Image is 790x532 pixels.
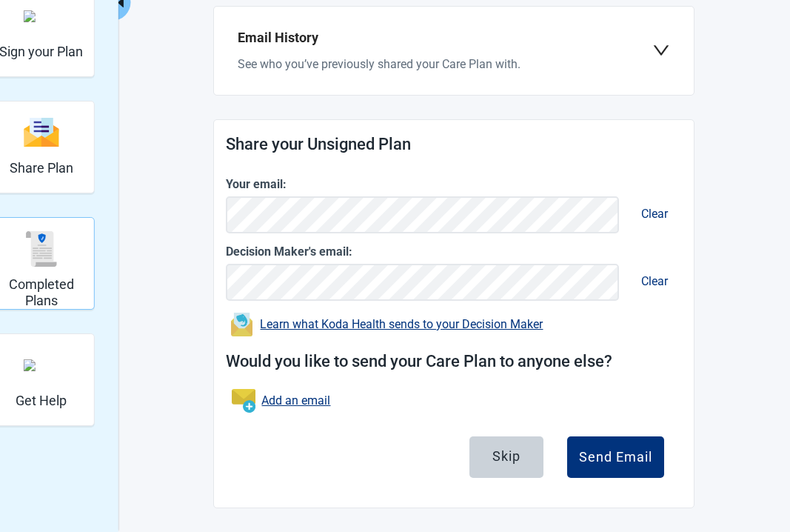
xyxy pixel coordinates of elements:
div: Skip [492,448,520,463]
a: Add an email [261,391,330,410]
img: make_plan_official.svg [24,10,59,22]
button: Clear [625,261,684,301]
button: Send Email [567,436,664,478]
span: Clear [629,262,680,300]
button: Clear [625,193,684,233]
span: down [652,41,670,59]
h2: Share your Unsigned Plan [226,132,682,158]
span: See who you’ve previously shared your Care Plan with. [238,57,520,71]
button: Add an email [226,383,336,419]
div: Email HistorySee who you’ve previously shared your Care Plan with. [226,19,682,82]
h2: Email History [238,27,652,48]
img: svg%3e [24,231,59,267]
label: Decision Maker's email: [226,242,682,261]
img: person-question.svg [24,359,59,371]
button: Skip [469,436,543,478]
button: Learn what Koda Health sends to your Decision Maker [226,307,547,337]
div: Learn what Koda Health sends to your Decision Maker [260,319,543,330]
span: Clear [629,195,680,233]
label: Your email: [226,175,682,193]
img: svg%3e [24,116,59,148]
h2: Get Help [16,393,67,409]
div: Send Email [579,450,652,465]
h2: Share Plan [10,160,73,176]
h2: Would you like to send your Care Plan to anyone else? [226,349,682,375]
